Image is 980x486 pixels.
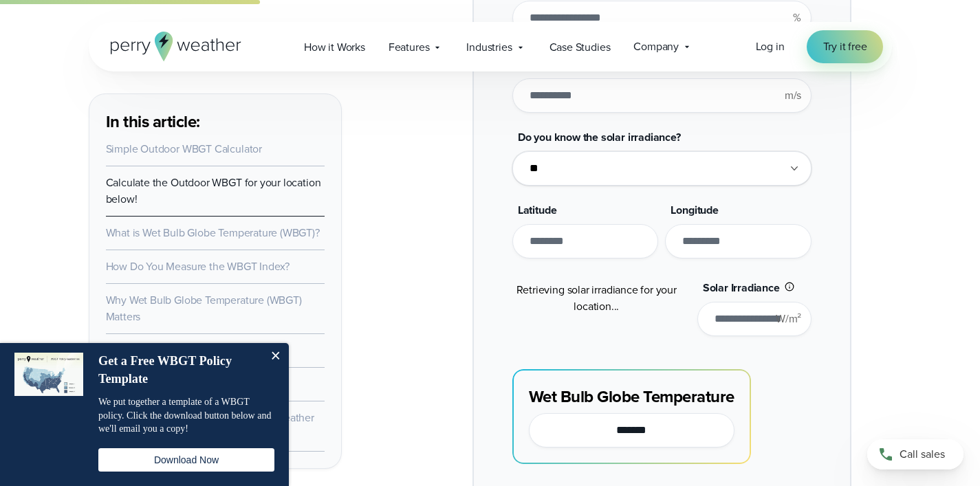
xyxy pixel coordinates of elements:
[867,439,963,470] a: Call sales
[518,129,681,145] span: Do you know the solar irradiance?
[671,202,718,218] span: Longitude
[98,448,274,472] button: Download Now
[14,353,83,396] img: dialog featured image
[389,39,430,56] span: Features
[106,342,251,358] a: What is Wet Bulb Temperature?
[900,446,945,463] span: Call sales
[98,353,260,388] h4: Get a Free WBGT Policy Template
[807,30,884,63] a: Try it free
[106,141,262,157] a: Simple Outdoor WBGT Calculator
[538,33,622,61] a: Case Studies
[106,111,325,133] h3: In this article:
[292,33,377,61] a: How it Works
[703,280,780,296] span: Solar Irradiance
[756,38,785,54] span: Log in
[106,258,290,274] a: How Do You Measure the WBGT Index?
[516,282,677,314] span: Retrieving solar irradiance for your location...
[98,395,274,436] p: We put together a template of a WBGT policy. Click the download button below and we'll email you ...
[823,38,867,55] span: Try it free
[304,39,365,56] span: How it Works
[518,202,557,218] span: Latitude
[549,39,611,56] span: Case Studies
[106,175,321,207] a: Calculate the Outdoor WBGT for your location below!
[106,410,314,442] a: Watch how our customers use Perry Weather to calculate WBGT
[261,343,289,371] button: Close
[106,292,302,324] a: Why Wet Bulb Globe Temperature (WBGT) Matters
[756,38,785,55] a: Log in
[633,38,679,55] span: Company
[106,225,320,241] a: What is Wet Bulb Globe Temperature (WBGT)?
[466,39,512,56] span: Industries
